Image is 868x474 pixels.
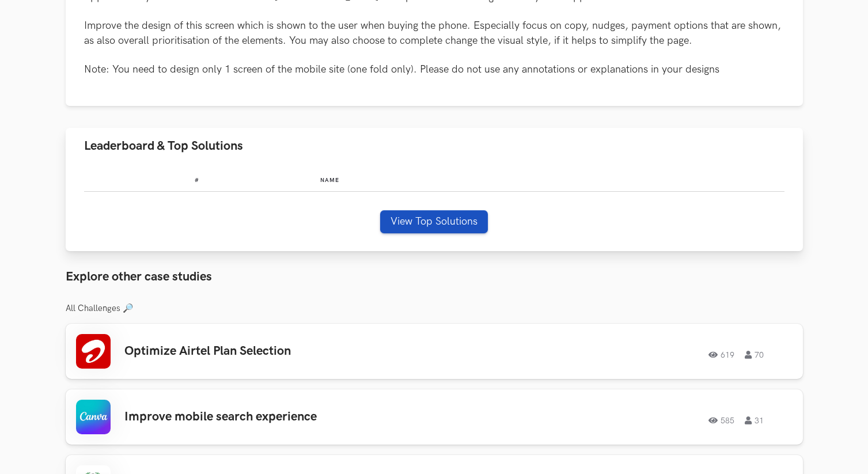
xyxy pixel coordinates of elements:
[66,389,803,445] a: Improve mobile search experience58531
[320,177,339,184] span: Name
[66,270,803,285] h3: Explore other case studies
[66,304,803,314] h3: All Challenges 🔎
[124,344,452,359] h3: Optimize Airtel Plan Selection
[745,416,764,424] span: 31
[84,168,784,192] table: Leaderboard
[708,416,734,424] span: 585
[745,351,764,359] span: 70
[84,138,243,154] span: Leaderboard & Top Solutions
[66,324,803,379] a: Optimize Airtel Plan Selection61970
[195,177,199,184] span: #
[380,210,488,233] button: View Top Solutions
[124,409,452,424] h3: Improve mobile search experience
[66,164,803,252] div: Leaderboard & Top Solutions
[66,128,803,164] button: Leaderboard & Top Solutions
[708,351,734,359] span: 619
